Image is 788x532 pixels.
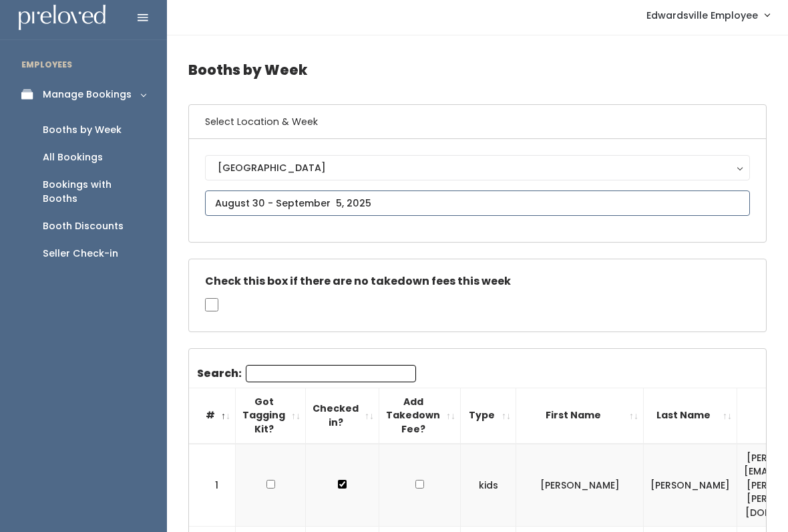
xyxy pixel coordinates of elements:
td: 1 [189,444,236,527]
th: First Name: activate to sort column ascending [516,388,644,443]
div: All Bookings [43,150,103,164]
h5: Check this box if there are no takedown fees this week [205,275,750,287]
td: kids [461,444,516,527]
img: preloved logo [19,5,106,31]
div: Manage Bookings [43,88,132,102]
th: #: activate to sort column descending [189,388,236,443]
label: Search: [197,365,416,382]
th: Last Name: activate to sort column ascending [644,388,737,443]
th: Got Tagging Kit?: activate to sort column ascending [236,388,306,443]
div: Booths by Week [43,123,122,137]
h4: Booths by Week [188,51,767,88]
div: [GEOGRAPHIC_DATA] [218,160,737,175]
h6: Select Location & Week [189,105,766,139]
td: [PERSON_NAME] [644,444,737,527]
span: Edwardsville Employee [646,8,758,23]
div: Booth Discounts [43,219,124,233]
th: Type: activate to sort column ascending [461,388,516,443]
th: Add Takedown Fee?: activate to sort column ascending [379,388,461,443]
td: [PERSON_NAME] [516,444,644,527]
div: Seller Check-in [43,247,118,261]
div: Bookings with Booths [43,178,146,206]
input: Search: [246,365,416,382]
button: [GEOGRAPHIC_DATA] [205,155,750,180]
input: August 30 - September 5, 2025 [205,190,750,216]
th: Checked in?: activate to sort column ascending [306,388,379,443]
a: Edwardsville Employee [633,1,783,29]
